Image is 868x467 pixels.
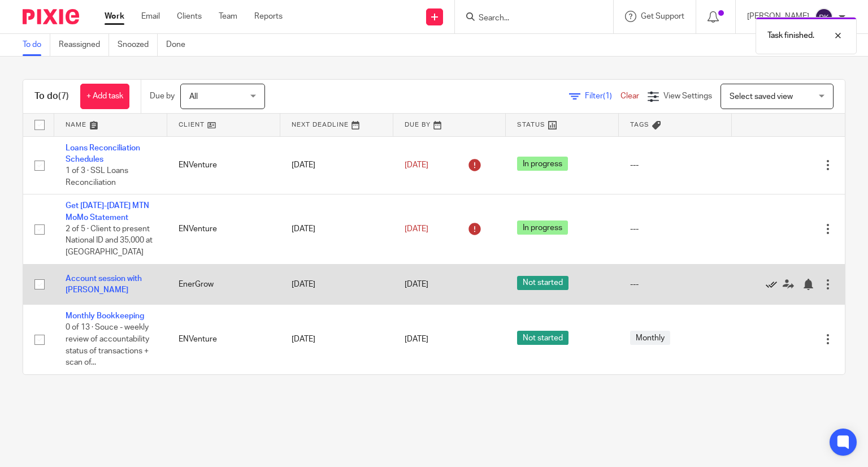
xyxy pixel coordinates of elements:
[66,144,140,163] a: Loans Reconciliation Schedules
[80,84,129,109] a: + Add task
[66,167,128,187] span: 1 of 3 · SSL Loans Reconciliation
[167,264,280,304] td: EnerGrow
[58,92,69,101] span: (7)
[23,34,50,56] a: To do
[630,159,721,171] div: ---
[630,331,670,345] span: Monthly
[280,264,393,304] td: [DATE]
[167,305,280,374] td: ENVenture
[517,157,568,171] span: In progress
[766,279,783,290] a: Mark as done
[66,275,142,294] a: Account session with [PERSON_NAME]
[280,136,393,194] td: [DATE]
[23,9,79,24] img: Pixie
[630,279,721,290] div: ---
[66,312,144,320] a: Monthly Bookkeeping
[150,90,175,102] p: Due by
[141,11,160,22] a: Email
[66,202,149,221] a: Get [DATE]-[DATE] MTN MoMo Statement
[517,220,568,235] span: In progress
[405,161,428,169] span: [DATE]
[66,324,149,367] span: 0 of 13 · Souce - weekly review of accountability status of transactions + scan of...
[663,92,712,100] span: View Settings
[815,8,833,26] img: svg%3E
[630,122,649,128] span: Tags
[167,194,280,264] td: ENVenture
[280,305,393,374] td: [DATE]
[517,276,568,290] span: Not started
[405,335,428,343] span: [DATE]
[767,30,814,41] p: Task finished.
[59,34,109,56] a: Reassigned
[620,92,639,100] a: Clear
[630,223,721,235] div: ---
[219,11,237,22] a: Team
[730,93,793,101] span: Select saved view
[167,136,280,194] td: ENVenture
[280,194,393,264] td: [DATE]
[254,11,283,22] a: Reports
[603,92,612,100] span: (1)
[189,93,198,101] span: All
[585,92,620,100] span: Filter
[177,11,202,22] a: Clients
[166,34,194,56] a: Done
[66,225,153,256] span: 2 of 5 · Client to present National ID and 35,000 at [GEOGRAPHIC_DATA]
[34,90,69,102] h1: To do
[405,280,428,288] span: [DATE]
[517,331,568,345] span: Not started
[105,11,124,22] a: Work
[118,34,158,56] a: Snoozed
[405,225,428,233] span: [DATE]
